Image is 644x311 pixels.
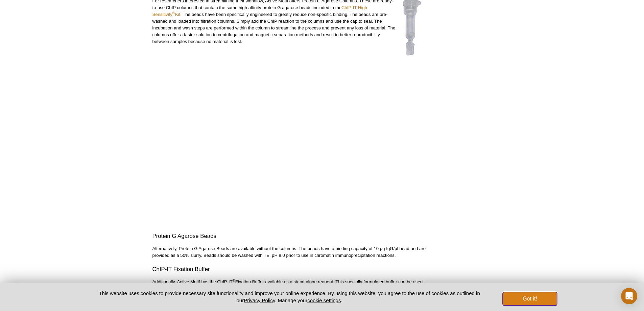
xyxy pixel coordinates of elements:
[152,279,428,306] p: Additionally, Active Motif has the ChIP-IT Fixation Buffer available as a stand alone reagent. Th...
[152,232,428,240] h3: Protein G Agarose Beads
[152,265,428,273] h3: ChIP-IT Fixation Buffer
[621,288,637,304] div: Open Intercom Messenger
[503,292,557,306] button: Got it!
[87,290,492,304] p: This website uses cookies to provide necessary site functionality and improve your online experie...
[244,297,275,303] a: Privacy Policy
[172,11,175,15] sup: ®
[152,65,428,220] iframe: Protein G Agarose Prepacked Columns
[233,278,235,282] sup: ®
[152,245,428,259] p: Alternatively, Protein G Agarose Beads are available without the columns. The beads have a bindin...
[307,297,341,303] button: cookie settings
